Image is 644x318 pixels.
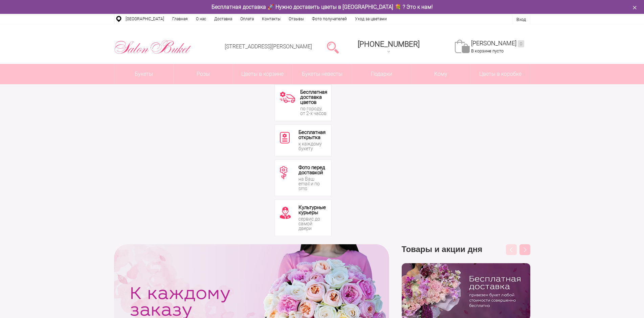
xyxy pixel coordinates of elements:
[298,205,326,215] div: Культурные курьеры
[402,244,530,263] h3: Товары и акции дня
[258,14,285,24] a: Контакты
[292,64,352,84] a: Букеты невесты
[300,90,327,105] div: Бесплатная доставка цветов
[121,14,168,24] a: [GEOGRAPHIC_DATA]
[298,141,326,151] div: к каждому букету
[168,14,192,24] a: Главная
[471,40,524,47] a: [PERSON_NAME]
[518,40,524,47] ins: 0
[298,165,326,175] div: Фото перед доставкой
[298,217,326,231] div: сервис до самой двери
[358,40,420,48] span: [PHONE_NUMBER]
[516,17,526,22] a: Вход
[192,14,210,24] a: О нас
[300,106,327,116] div: по городу, от 2-х часов
[519,244,530,255] button: Next
[411,64,470,84] span: Кому
[114,38,192,56] img: Цветы Нижний Новгород
[471,48,504,53] span: В корзине пусто
[354,38,424,57] a: [PHONE_NUMBER]
[298,177,326,191] div: на Ваш email и по sms
[210,14,236,24] a: Доставка
[225,43,312,50] a: [STREET_ADDRESS][PERSON_NAME]
[174,64,233,84] a: Розы
[109,3,535,10] div: Бесплатная доставка 🚀 Нужно доставить цветы в [GEOGRAPHIC_DATA] 💐 ? Это к нам!
[298,130,326,140] div: Бесплатная открытка
[114,64,174,84] a: Букеты
[236,14,258,24] a: Оплата
[285,14,308,24] a: Отзывы
[308,14,351,24] a: Фото получателей
[233,64,292,84] a: Цветы в корзине
[352,64,411,84] a: Подарки
[351,14,391,24] a: Уход за цветами
[471,64,530,84] a: Цветы в коробке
